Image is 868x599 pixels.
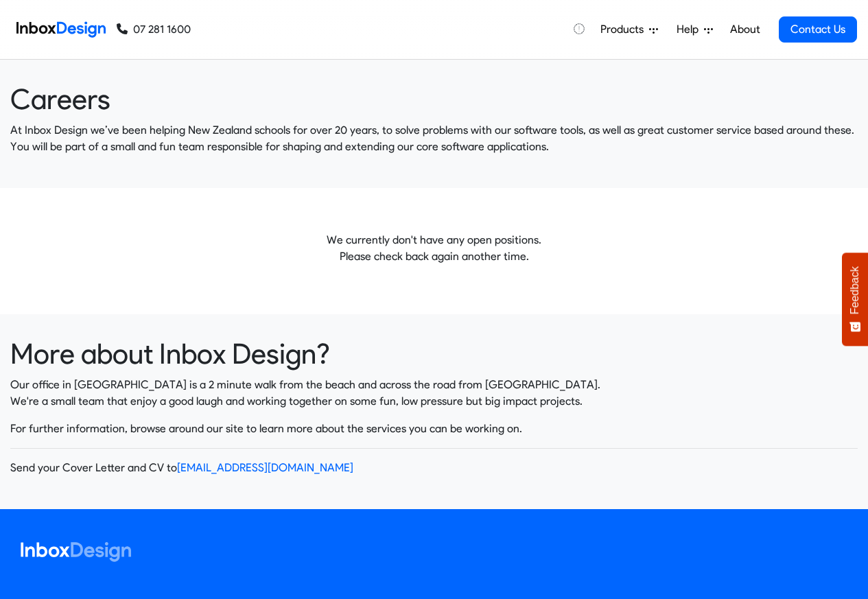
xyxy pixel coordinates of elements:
[779,16,857,43] a: Contact Us
[671,16,718,43] a: Help
[849,266,861,314] span: Feedback
[10,336,858,371] heading: More about Inbox Design?
[10,377,858,410] p: Our office in [GEOGRAPHIC_DATA] is a 2 minute walk from the beach and across the road from [GEOGR...
[842,252,868,346] button: Feedback - Show survey
[10,232,858,265] p: We currently don't have any open positions. Please check back again another time.
[177,461,353,474] a: [EMAIL_ADDRESS][DOMAIN_NAME]
[10,460,858,476] p: Send your Cover Letter and CV to
[10,421,858,437] p: For further information, browse around our site to learn more about the services you can be worki...
[726,16,764,43] a: About
[10,82,858,117] heading: Careers
[677,21,704,38] span: Help
[117,21,191,38] a: 07 281 1600
[10,122,858,155] p: At Inbox Design we’ve been helping New Zealand schools for over 20 years, to solve problems with ...
[600,21,649,38] span: Products
[595,16,664,43] a: Products
[21,542,131,562] img: logo_inboxdesign_white.svg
